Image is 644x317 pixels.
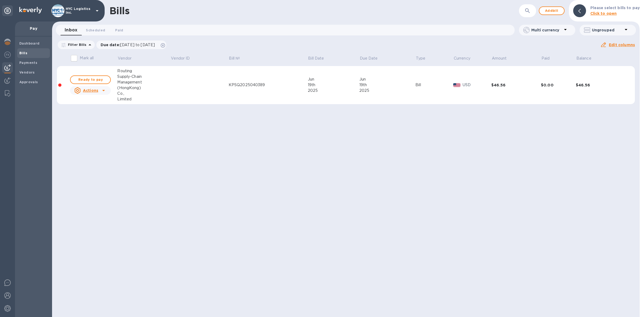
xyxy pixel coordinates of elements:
img: Logo [19,7,42,13]
p: Paid [541,56,550,61]
span: Add bill [544,8,560,14]
b: Vendors [19,70,35,74]
span: Scheduled [86,27,105,33]
div: Supply-Chain [117,74,170,79]
div: $46.56 [576,82,625,88]
p: Filter Bills [66,42,87,47]
p: Balance [576,56,591,61]
u: Edit columns [609,43,635,47]
span: Ready to pay [75,76,106,83]
span: Vendor [118,56,138,61]
b: Click to open [590,11,617,16]
span: Type [416,56,433,61]
button: Ready to pay [70,75,111,84]
span: Inbox [65,26,77,34]
p: Mark all [80,55,94,61]
p: Bill Date [308,56,324,61]
b: Please select bills to pay [590,6,640,10]
u: Actions [83,88,98,93]
button: Addbill [539,6,565,15]
span: Bill № [229,56,247,61]
div: $46.56 [491,82,541,88]
h1: Bills [109,5,129,16]
p: Type [416,56,426,61]
p: Multi currency [531,27,562,33]
span: Due Date [360,56,385,61]
span: Vendor ID [171,56,197,61]
img: Foreign exchange [4,52,11,58]
p: Bill № [229,56,240,61]
b: Bills [19,51,27,55]
div: Co., [117,91,170,96]
div: Jun [308,76,359,82]
div: Bill [415,82,453,88]
div: Routing [117,68,170,74]
div: 19th [359,82,415,88]
b: Payments [19,61,37,65]
span: Bill Date [308,56,331,61]
p: Pay [19,26,48,31]
div: Management [117,79,170,85]
div: (HongKong) [117,85,170,91]
span: Paid [115,27,123,33]
div: $0.00 [541,82,576,88]
div: Due date:[DATE] to [DATE] [96,41,167,49]
p: Vendor ID [171,56,190,61]
span: [DATE] to [DATE] [120,43,155,47]
p: USD [463,82,491,88]
p: Currency [454,56,470,61]
span: Paid [541,56,557,61]
p: Vendor [118,56,131,61]
p: Due Date [360,56,378,61]
b: Dashboard [19,41,40,45]
span: Balance [576,56,598,61]
div: 19th [308,82,359,88]
div: Limited [117,96,170,102]
p: Due date : [101,42,158,48]
img: USD [453,83,460,87]
p: Ungrouped [592,27,623,33]
p: HYC Logistics Inc. [66,7,93,14]
b: Approvals [19,80,38,84]
p: Amount [492,56,507,61]
span: Amount [492,56,514,61]
div: Jun [359,76,415,82]
div: KPSQ2025040389 [229,82,308,88]
div: 2025 [308,88,359,93]
div: Unpin categories [2,5,13,16]
div: 2025 [359,88,415,93]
